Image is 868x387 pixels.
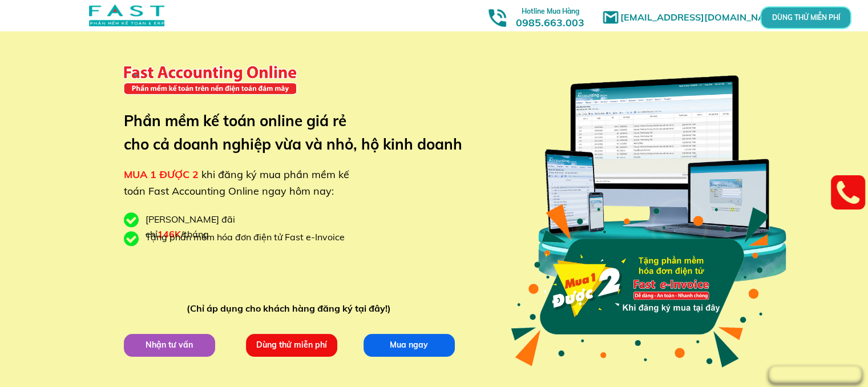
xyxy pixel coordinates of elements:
[146,212,294,241] div: [PERSON_NAME] đãi chỉ /tháng
[146,230,353,245] div: Tặng phần mềm hóa đơn điện tử Fast e-Invoice
[158,228,181,240] span: 146K
[503,4,597,29] h3: 0985.663.003
[792,15,819,21] p: DÙNG THỬ MIỄN PHÍ
[363,333,454,356] p: Mua ngay
[123,333,215,356] p: Nhận tư vấn
[187,301,396,316] div: (Chỉ áp dụng cho khách hàng đăng ký tại đây!)
[620,10,789,25] h1: [EMAIL_ADDRESS][DOMAIN_NAME]
[124,168,199,181] span: MUA 1 ĐƯỢC 2
[124,109,479,156] h3: Phần mềm kế toán online giá rẻ cho cả doanh nghiệp vừa và nhỏ, hộ kinh doanh
[245,333,337,356] p: Dùng thử miễn phí
[522,7,579,15] span: Hotline Mua Hàng
[124,168,349,197] span: khi đăng ký mua phần mềm kế toán Fast Accounting Online ngay hôm nay:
